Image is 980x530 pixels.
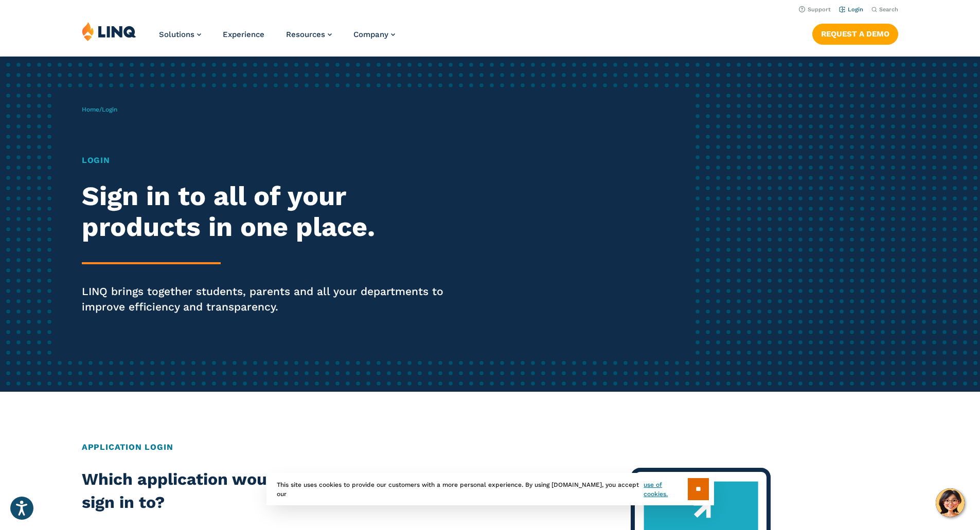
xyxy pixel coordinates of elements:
img: LINQ | K‑12 Software [82,22,136,41]
a: Company [353,30,395,39]
h2: Application Login [82,441,898,453]
h2: Sign in to all of your products in one place. [82,181,459,243]
a: Home [82,106,99,113]
h1: Login [82,154,459,167]
span: Company [353,30,388,39]
a: Experience [223,30,264,39]
nav: Button Navigation [812,22,898,44]
span: Login [102,106,117,113]
a: Login [839,6,863,13]
a: Solutions [159,30,201,39]
h2: Which application would you like to sign in to? [82,468,408,515]
a: Request a Demo [812,24,898,44]
nav: Primary Navigation [159,22,395,56]
a: Resources [286,30,332,39]
span: Resources [286,30,325,39]
button: Hello, have a question? Let’s chat. [936,488,965,517]
p: LINQ brings together students, parents and all your departments to improve efficiency and transpa... [82,284,459,315]
a: Support [799,6,831,13]
span: / [82,106,117,113]
button: Open Search Bar [871,6,898,13]
span: Search [879,6,898,13]
div: This site uses cookies to provide our customers with a more personal experience. By using [DOMAIN... [266,473,714,505]
a: use of cookies. [644,480,687,499]
span: Solutions [159,30,194,39]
